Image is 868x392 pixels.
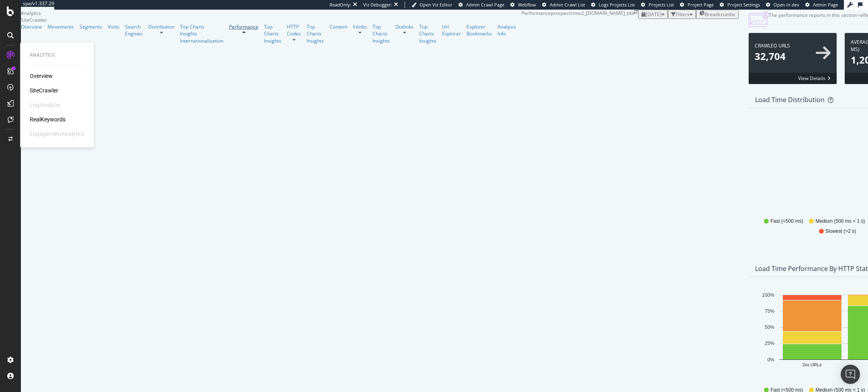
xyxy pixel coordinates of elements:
[720,2,760,8] a: Project Settings
[765,308,774,314] text: 75%
[765,341,774,346] text: 25%
[550,2,585,8] span: Admin Crawl List
[599,2,635,8] span: Logs Projects List
[765,324,774,330] text: 50%
[459,2,504,8] a: Admin Crawl Page
[287,23,301,37] a: HTTP Codes
[522,10,551,16] div: Performance
[518,2,536,8] span: Webflow
[510,2,536,8] a: Webflow
[419,37,436,44] a: Insights
[841,365,860,384] div: Open Intercom Messenger
[47,23,74,30] a: Movements
[395,23,414,30] a: Outlinks
[307,23,324,37] a: Top Charts
[676,11,690,18] div: Filters
[21,16,522,23] div: SiteCrawler
[442,23,461,37] a: Url Explorer
[180,30,223,37] a: Insights
[749,12,769,27] img: CjTTJyXI.png
[30,52,84,59] div: Analytics
[180,23,223,30] a: Top Charts
[638,10,668,19] button: [DATE]
[696,10,739,19] button: Breadcrumbs
[705,11,735,18] span: Breadcrumbs
[813,2,838,8] span: Admin Page
[649,2,674,8] span: Projects List
[762,292,774,298] text: 100%
[80,23,102,30] a: Segments
[30,130,84,138] div: EngagementAnalytics
[755,96,825,104] div: Load Time Distribution
[373,23,390,37] a: Top Charts
[825,228,856,235] span: Slowest (>2 s)
[646,11,661,18] span: 2025 Sep. 9th
[264,23,281,37] a: Top Charts
[30,101,61,109] div: LogAnalyzer
[497,23,516,37] a: Analysis Info
[420,2,452,8] span: Open Viz Editor
[766,2,799,8] a: Open in dev
[180,37,223,44] a: Internationalization
[264,37,281,44] a: Insights
[770,218,803,225] span: Fast (<500 ms)
[802,362,822,367] text: 2xx URLs
[108,23,119,30] a: Visits
[688,2,714,8] span: Project Page
[229,23,258,30] a: Performance
[353,23,367,30] div: Inlinks
[466,2,504,8] span: Admin Crawl Page
[373,37,390,44] a: Insights
[467,23,492,37] a: Explorer Bookmarks
[148,23,174,30] a: Distribution
[641,2,674,8] a: Projects List
[21,10,522,16] div: Analytics
[768,357,775,362] text: 0%
[591,2,635,8] a: Logs Projects List
[805,2,838,8] a: Admin Page
[668,10,696,19] button: Filters
[680,2,714,8] a: Project Page
[330,2,351,8] div: ReadOnly:
[30,72,53,80] a: Overview
[30,115,66,123] a: RealKeywords
[363,2,392,8] div: Viz Debugger:
[419,23,436,37] a: Top Charts
[330,23,347,30] a: Content
[30,86,58,94] a: SiteCrawler
[411,2,452,8] a: Open Viz Editor
[125,23,143,37] a: Search Engines
[815,218,865,225] span: Medium (500 ms < 1 s)
[634,10,638,14] div: arrow-right-arrow-left
[21,23,42,30] a: Overview
[774,2,799,8] span: Open in dev
[727,2,760,8] span: Project Settings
